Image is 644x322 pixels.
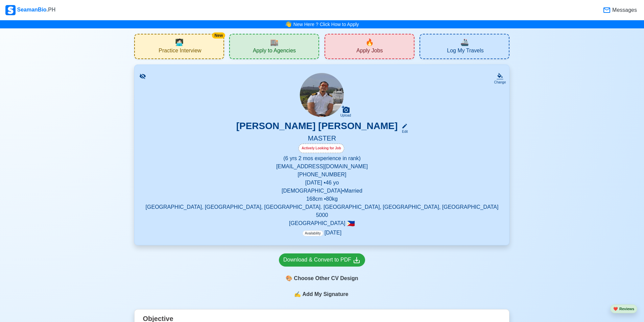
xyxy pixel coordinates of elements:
p: [GEOGRAPHIC_DATA] [143,219,501,227]
span: .PH [47,7,56,13]
div: New [212,32,225,39]
p: [GEOGRAPHIC_DATA], [GEOGRAPHIC_DATA], [GEOGRAPHIC_DATA]. [GEOGRAPHIC_DATA], [GEOGRAPHIC_DATA], [G... [143,203,501,219]
div: SeamanBio [5,5,55,15]
span: interview [175,37,184,47]
a: Download & Convert to PDF [279,253,365,267]
span: 🇵🇭 [347,220,355,227]
div: Upload [340,114,351,118]
p: [DEMOGRAPHIC_DATA] • Married [143,187,501,195]
h5: MASTER [143,134,501,144]
span: Apply Jobs [356,47,383,56]
span: Messages [611,6,637,14]
button: heartReviews [610,304,637,314]
div: Change [494,80,506,85]
p: [DATE] • 46 yo [143,179,501,187]
p: 168 cm • 80 kg [143,195,501,203]
span: travel [460,37,469,47]
div: Choose Other CV Design [279,272,365,285]
p: (6 yrs 2 mos experience in rank) [143,154,501,163]
a: New Here ? Click How to Apply [293,22,359,27]
span: sign [294,290,301,298]
span: Apply to Agencies [253,47,296,56]
div: Download & Convert to PDF [283,256,361,264]
p: [EMAIL_ADDRESS][DOMAIN_NAME] [143,163,501,171]
span: Log My Travels [447,47,483,56]
span: heart [613,307,618,311]
span: Practice Interview [159,47,201,56]
p: [PHONE_NUMBER] [143,171,501,179]
div: Edit [399,129,408,134]
img: Logo [5,5,16,15]
span: Add My Signature [301,290,350,298]
span: paint [286,274,292,282]
span: new [365,37,374,47]
span: Availability [303,230,323,236]
span: agencies [270,37,279,47]
h3: [PERSON_NAME] [PERSON_NAME] [236,120,398,134]
p: [DATE] [303,229,341,237]
div: Actively Looking for Job [299,144,344,153]
span: bell [284,20,292,29]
